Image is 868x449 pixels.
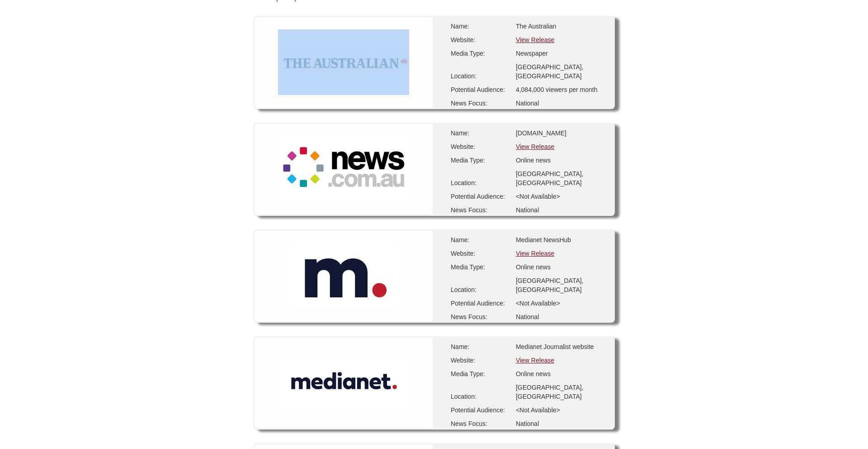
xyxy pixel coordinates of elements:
div: [GEOGRAPHIC_DATA], [GEOGRAPHIC_DATA] [516,169,606,187]
div: News Focus: [451,99,509,108]
div: Media Type: [451,156,509,165]
img: News.com.au [278,134,409,204]
div: Location: [451,392,509,401]
div: Website: [451,35,509,44]
a: View Release [516,36,554,43]
div: <Not Available> [516,299,606,308]
div: 4,084,000 viewers per month [516,85,606,94]
div: Medianet NewsHub [516,235,606,244]
div: Name: [451,22,509,31]
div: Potential Audience: [451,192,509,201]
div: <Not Available> [516,192,606,201]
div: Location: [451,285,509,294]
div: Website: [451,356,509,365]
div: [GEOGRAPHIC_DATA], [GEOGRAPHIC_DATA] [516,62,606,81]
div: Location: [451,72,509,81]
div: Website: [451,142,509,151]
div: [GEOGRAPHIC_DATA], [GEOGRAPHIC_DATA] [516,383,606,401]
div: Newspaper [516,49,606,58]
a: View Release [516,357,554,364]
div: Online news [516,156,606,165]
div: Website: [451,249,509,258]
div: National [516,99,606,108]
div: News Focus: [451,312,509,321]
div: The Australian [516,22,606,31]
div: Online news [516,369,606,378]
div: Name: [451,342,509,351]
a: View Release [516,250,554,257]
img: Medianet Journalist website [278,359,409,406]
div: Media Type: [451,263,509,272]
div: National [516,205,606,215]
div: National [516,419,606,428]
div: National [516,312,606,321]
div: Media Type: [451,49,509,58]
div: Medianet Journalist website [516,342,606,351]
div: News Focus: [451,419,509,428]
div: News Focus: [451,205,509,215]
div: Name: [451,129,509,138]
img: Medianet NewsHub [289,242,398,310]
div: Location: [451,178,509,187]
img: The Australian [278,29,409,95]
div: <Not Available> [516,406,606,415]
div: Online news [516,263,606,272]
div: Potential Audience: [451,299,509,308]
div: Name: [451,235,509,244]
a: View Release [516,143,554,150]
div: [GEOGRAPHIC_DATA], [GEOGRAPHIC_DATA] [516,276,606,294]
div: Potential Audience: [451,406,509,415]
div: Potential Audience: [451,85,509,94]
div: [DOMAIN_NAME] [516,129,606,138]
div: Media Type: [451,369,509,378]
